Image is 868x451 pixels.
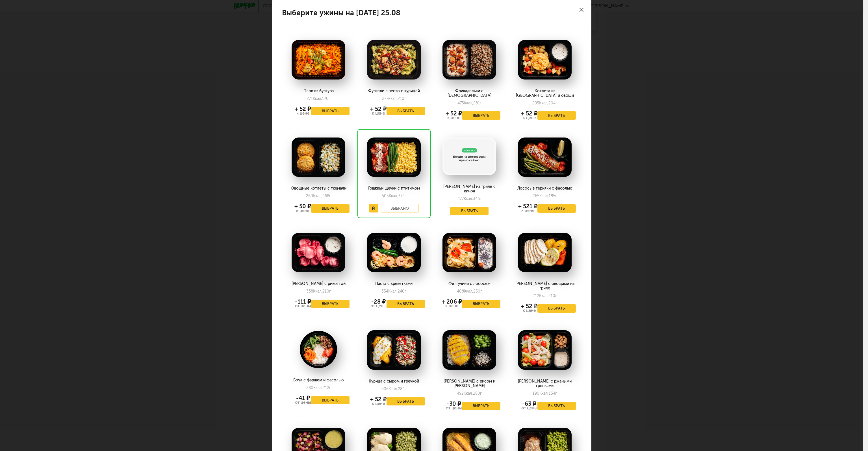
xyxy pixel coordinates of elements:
[387,107,425,115] button: Выбрать
[292,233,345,272] img: big_tsROXB5P9kwqKV4s.png
[287,186,349,191] div: Овощные котлеты с ткемали
[518,233,572,272] img: big_u4gUFyGI04g4Uk5Q.png
[306,385,331,390] div: 280 212
[282,10,400,16] h4: Выберите ужины на [DATE] 25.08
[367,40,421,80] img: big_EqMghffVEuKOAexP.png
[389,194,398,198] span: Ккал,
[405,194,406,198] span: г
[329,96,330,101] span: г
[306,289,331,294] div: 338 210
[464,289,473,294] span: Ккал,
[389,386,398,391] span: Ккал,
[292,330,345,369] img: big_ueQonb3lTD7Pz32Q.png
[438,282,500,286] div: Феттучини с лососем
[311,396,350,405] button: Выбрать
[307,96,330,101] div: 271 170
[521,308,537,313] div: к цене
[295,396,311,400] div: -41 ₽
[442,233,496,272] img: big_zfTIOZEUAEpp1bIA.png
[370,304,387,308] div: от цены
[388,96,398,101] span: Ккал,
[294,209,311,213] div: к цене
[462,111,500,120] button: Выбрать
[370,107,387,111] div: + 52 ₽
[438,89,500,98] div: Фрикадельки с [DEMOGRAPHIC_DATA]
[295,400,311,405] div: от цены
[514,379,576,388] div: [PERSON_NAME] с ржаными гренками
[537,111,576,120] button: Выбрать
[464,196,473,201] span: Ккал,
[442,40,496,80] img: big_iDMcim955OKXSaZW.png
[381,386,406,391] div: 506 284
[311,204,350,213] button: Выбрать
[295,304,311,308] div: от цены
[287,89,349,93] div: Плов из булгура
[457,391,482,396] div: 492 280
[537,204,576,213] button: Выбрать
[532,101,557,106] div: 295 204
[295,107,311,111] div: + 52 ₽
[387,397,425,406] button: Выбрать
[518,138,572,177] img: big_PWyqym2mdqCAeLXC.png
[555,293,557,298] span: г
[521,116,537,120] div: к цене
[446,401,462,406] div: -30 ₽
[295,299,311,304] div: -111 ₽
[367,233,421,272] img: big_A3yx2kA4FlQHMINr.png
[518,330,572,370] img: big_y2TAQdSs13XHyDat.png
[521,401,537,406] div: -63 ₽
[446,116,462,120] div: к цене
[480,289,482,294] span: г
[329,194,331,198] span: г
[442,304,462,308] div: к цене
[457,101,481,106] div: 475 281
[442,330,496,370] img: big_2fX2LWCYjyJ3431o.png
[388,289,398,294] span: Ккал,
[539,101,548,106] span: Ккал,
[521,111,537,116] div: + 52 ₽
[382,194,406,198] div: 505 372
[405,386,406,391] span: г
[363,379,425,384] div: Курица с сыром и гречкой
[311,300,350,308] button: Выбрать
[539,293,548,298] span: Ккал,
[480,391,482,396] span: г
[438,379,500,388] div: [PERSON_NAME] с рисом и [PERSON_NAME]
[370,299,387,304] div: -28 ₽
[539,391,549,396] span: Ккал,
[446,406,462,410] div: от цены
[514,89,576,98] div: Котлета из [GEOGRAPHIC_DATA] и овощи
[537,402,576,410] button: Выбрать
[521,304,537,308] div: + 52 ₽
[313,96,322,101] span: Ккал,
[539,194,549,198] span: Ккал,
[311,107,350,115] button: Выбрать
[464,101,473,106] span: Ккал,
[518,209,537,213] div: к цене
[367,330,421,370] img: big_Xr6ZhdvKR9dr3erW.png
[555,194,557,198] span: г
[480,196,481,201] span: г
[292,138,345,177] img: big_CFDoDmG9MfZify9Z.png
[404,96,406,101] span: г
[555,391,557,396] span: г
[295,111,311,115] div: к цене
[287,282,349,286] div: [PERSON_NAME] с рикоттой
[382,96,406,101] div: 277 210
[457,289,482,294] div: 408 250
[370,401,387,406] div: к цене
[363,89,425,93] div: Фузилли в песто с курицей
[367,138,421,177] img: big_eDAa7AXJT8cXdYby.png
[363,186,425,191] div: Говяжьи щечки с птитимом
[462,402,500,410] button: Выбрать
[462,300,500,308] button: Выбрать
[381,289,406,294] div: 354 240
[537,304,576,313] button: Выбрать
[450,207,489,215] button: Выбрать
[518,40,572,80] img: big_XZ1dBY74Szis7Dal.png
[533,293,557,298] div: 212 210
[442,138,496,175] img: big_noimage.png
[370,397,387,401] div: + 52 ₽
[442,299,462,304] div: + 206 ₽
[514,282,576,291] div: [PERSON_NAME] с овощами на гриле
